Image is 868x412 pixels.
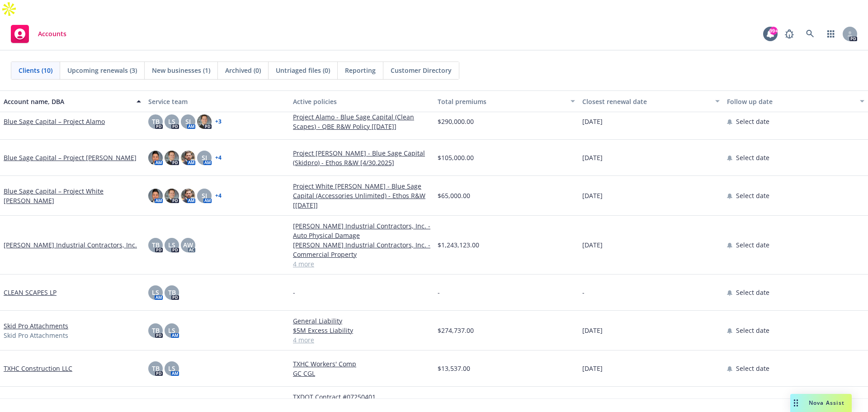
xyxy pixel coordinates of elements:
[168,240,175,250] span: LS
[4,321,68,331] a: Skid Pro Attachments
[168,288,176,297] span: TB
[152,66,210,75] span: New businesses (1)
[293,316,430,326] a: General Liability
[293,148,430,167] a: Project [PERSON_NAME] - Blue Sage Capital (Skidpro) - Ethos R&W [4/30.2025]
[434,90,579,112] button: Total premiums
[438,326,474,335] span: $274,737.00
[289,90,434,112] button: Active policies
[736,191,769,200] span: Select date
[215,119,222,124] a: + 3
[202,153,207,162] span: SJ
[293,259,430,269] a: 4 more
[582,288,585,297] span: -
[185,117,191,126] span: SJ
[293,326,430,335] a: $5M Excess Liability
[391,66,452,75] span: Customer Directory
[293,288,295,297] span: -
[183,240,193,250] span: AW
[215,155,222,161] a: + 4
[67,66,137,75] span: Upcoming renewals (3)
[582,240,603,250] span: [DATE]
[293,97,430,106] div: Active policies
[582,153,603,162] span: [DATE]
[438,288,440,297] span: -
[4,97,131,106] div: Account name, DBA
[582,191,603,200] span: [DATE]
[345,66,376,75] span: Reporting
[293,392,430,402] a: TXDOT Contract #07250401
[152,240,160,250] span: TB
[736,326,769,335] span: Select date
[168,326,175,335] span: LS
[438,364,470,373] span: $13,537.00
[276,66,330,75] span: Untriaged files (0)
[202,191,207,200] span: SJ
[790,394,802,412] div: Drag to move
[582,97,710,106] div: Closest renewal date
[4,331,68,340] span: Skid Pro Attachments
[165,151,179,165] img: photo
[438,97,565,106] div: Total premiums
[152,326,160,335] span: TB
[152,117,160,126] span: TB
[145,90,289,112] button: Service team
[438,240,479,250] span: $1,243,123.00
[736,153,769,162] span: Select date
[582,326,603,335] span: [DATE]
[293,181,430,210] a: Project White [PERSON_NAME] - Blue Sage Capital (Accessories Unlimited) - Ethos R&W [[DATE]]
[579,90,723,112] button: Closest renewal date
[293,221,430,240] a: [PERSON_NAME] Industrial Contractors, Inc. - Auto Physical Damage
[582,117,603,126] span: [DATE]
[152,288,159,297] span: LS
[293,240,430,259] a: [PERSON_NAME] Industrial Contractors, Inc. - Commercial Property
[4,240,137,250] a: [PERSON_NAME] Industrial Contractors, Inc.
[809,399,844,407] span: Nova Assist
[4,117,105,126] a: Blue Sage Capital – Project Alamo
[438,117,474,126] span: $290,000.00
[769,27,778,35] div: 99+
[4,153,137,162] a: Blue Sage Capital – Project [PERSON_NAME]
[7,21,70,47] a: Accounts
[582,364,603,373] span: [DATE]
[181,151,195,165] img: photo
[38,30,66,38] span: Accounts
[293,335,430,345] a: 4 more
[152,364,160,373] span: TB
[165,189,179,203] img: photo
[293,369,430,378] a: GC CGL
[168,364,175,373] span: LS
[4,397,103,407] a: West [US_STATE] Barricades, LLC
[181,189,195,203] img: photo
[723,90,868,112] button: Follow up date
[197,114,212,129] img: photo
[438,191,470,200] span: $65,000.00
[4,364,72,373] a: TXHC Construction LLC
[822,25,840,43] a: Switch app
[148,189,163,203] img: photo
[225,66,261,75] span: Archived (0)
[168,117,175,126] span: LS
[438,153,474,162] span: $105,000.00
[4,186,141,205] a: Blue Sage Capital – Project White [PERSON_NAME]
[293,112,430,131] a: Project Alamo - Blue Sage Capital (Clean Scapes) - QBE R&W Policy [[DATE]]
[293,359,430,369] a: TXHC Workers' Comp
[780,25,798,43] a: Report a Bug
[215,193,222,199] a: + 4
[148,151,163,165] img: photo
[4,288,57,297] a: CLEAN SCAPES LP
[736,288,769,297] span: Select date
[736,364,769,373] span: Select date
[790,394,852,412] button: Nova Assist
[736,240,769,250] span: Select date
[736,117,769,126] span: Select date
[727,97,854,106] div: Follow up date
[148,97,286,106] div: Service team
[801,25,819,43] a: Search
[19,66,52,75] span: Clients (10)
